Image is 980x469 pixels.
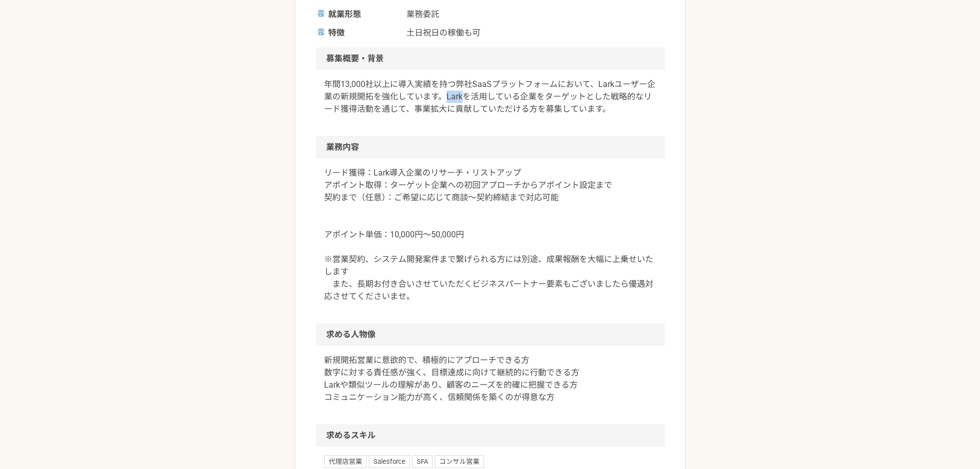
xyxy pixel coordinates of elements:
h2: 募集概要・背景 [316,47,665,70]
p: 年間13,000社以上に導入実績を持つ弊社SaaSプラットフォームにおいて、Larkユーザー企業の新規開拓を強化しています。Larkを活用している企業をターゲットとした戦略的なリード獲得活動を通... [324,78,656,115]
span: 業務委託 [406,8,509,21]
h2: 求めるスキル [316,424,665,447]
img: ico_document-aa10cc69.svg [318,29,324,35]
span: SFA [412,455,433,467]
h2: 業務内容 [316,136,665,159]
img: ico_document-aa10cc69.svg [318,10,324,16]
span: 特徴 [328,27,400,39]
span: 代理店営業 [324,455,367,467]
span: 土日祝日の稼働も可 [406,27,509,39]
h2: 求める人物像 [316,323,665,346]
p: リード獲得：Lark導入企業のリサーチ・リストアップ アポイント取得：ターゲット企業への初回アプローチからアポイント設定まで 契約まで（任意）：ご希望に応じて商談〜契約締結まで対応可能 アポイン... [324,167,656,303]
span: Salesforce [369,455,410,467]
span: 就業形態 [328,8,400,21]
p: 新規開拓営業に意欲的で、積極的にアプローチできる方 数字に対する責任感が強く、目標達成に向けて継続的に行動できる方 Larkや類似ツールの理解があり、顧客のニーズを的確に把握できる方 コミュニケ... [324,354,656,404]
span: コンサル営業 [435,455,484,467]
